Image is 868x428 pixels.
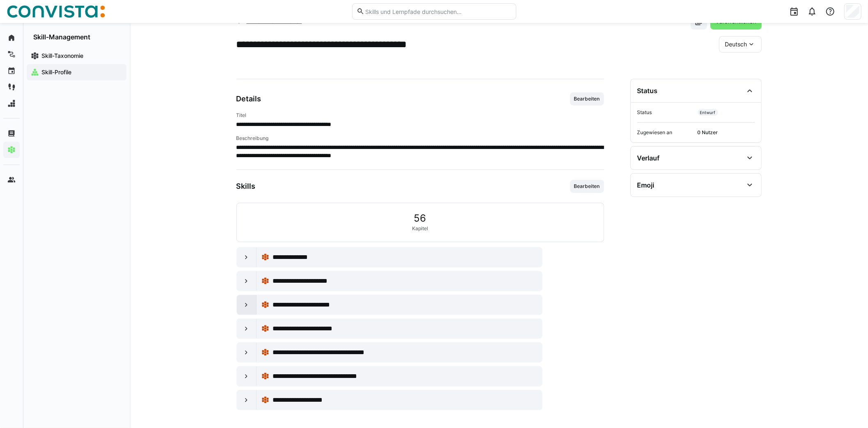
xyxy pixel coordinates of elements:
button: Bearbeiten [570,180,604,193]
div: Status [637,87,658,95]
span: Zugewiesen an [637,129,694,136]
span: 0 Nutzer [698,129,755,136]
span: 56 [414,213,426,224]
span: Deutsch [725,40,747,48]
input: Skills und Lernpfade durchsuchen… [364,8,511,15]
h3: Skills [236,182,256,191]
h3: Details [236,94,261,103]
span: Bearbeiten [573,96,601,102]
span: Bearbeiten [573,183,601,190]
span: Entwurf [698,109,718,116]
a: Zurück zu Skill-Profilen [236,18,302,24]
button: Bearbeiten [570,92,604,105]
div: Verlauf [637,154,660,162]
span: Status [637,109,694,116]
span: Kapitel [412,225,428,232]
div: Emoji [637,181,655,189]
h4: Beschreibung [236,135,604,142]
h4: Titel [236,112,604,119]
